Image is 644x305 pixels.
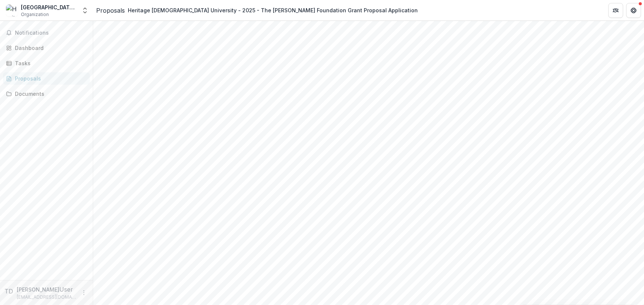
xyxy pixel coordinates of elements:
div: Documents [15,90,84,98]
button: Open entity switcher [80,3,90,18]
a: Dashboard [3,42,90,54]
a: Tasks [3,57,90,69]
p: User [59,285,73,294]
a: Documents [3,88,90,100]
p: [EMAIL_ADDRESS][DOMAIN_NAME] [17,294,76,301]
a: Proposals [96,6,125,15]
span: Organization [21,11,49,18]
nav: breadcrumb [96,5,421,16]
a: Proposals [3,72,90,85]
button: More [79,288,88,297]
button: Partners [608,3,623,18]
button: Get Help [626,3,641,18]
div: [GEOGRAPHIC_DATA][DEMOGRAPHIC_DATA] [21,3,77,11]
p: [PERSON_NAME] [17,286,59,293]
button: Notifications [3,27,90,39]
div: Tammie Dial [4,287,14,296]
span: Notifications [15,30,87,36]
div: Dashboard [15,44,84,52]
img: Heritage Christian University [6,4,18,16]
div: Heritage [DEMOGRAPHIC_DATA] University - 2025 - The [PERSON_NAME] Foundation Grant Proposal Appli... [128,6,418,14]
div: Proposals [15,75,84,82]
div: Tasks [15,59,84,67]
